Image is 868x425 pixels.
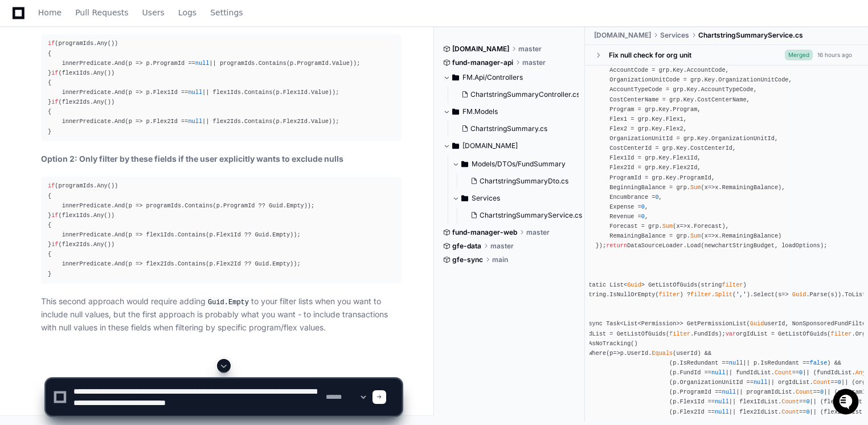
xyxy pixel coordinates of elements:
[452,255,483,264] span: gfe-sync
[750,320,764,327] span: Guid
[831,330,852,337] span: filter
[609,349,620,356] span: =>
[472,194,500,203] span: Services
[722,281,743,288] span: filter
[669,330,690,337] span: filter
[452,228,517,237] span: fund-manager-web
[627,281,641,288] span: Guid
[443,137,576,155] button: [DOMAIN_NAME]
[518,44,542,54] span: master
[452,44,509,54] span: [DOMAIN_NAME]
[480,211,582,220] span: ChartstringSummaryService.cs
[778,291,789,298] span: =>
[785,50,813,60] span: Merged
[466,173,579,189] button: ChartstringSummaryDto.cs
[113,120,138,128] span: Pylon
[210,9,243,16] span: Settings
[48,181,395,279] div: (programIds.Any()) { innerPredicate.And(p => programIds.Contains(p.ProgramId ?? Guid.Empty)); } (...
[142,9,165,16] span: Users
[492,255,508,264] span: main
[652,349,673,356] span: Equals
[705,232,708,239] span: x
[51,241,58,248] span: if
[490,242,514,251] span: master
[51,212,58,219] span: if
[80,119,138,128] a: Powered byPylon
[480,177,568,186] span: ChartstringSummaryDto.cs
[39,96,149,105] div: We're offline, we'll be back soon
[11,46,207,64] div: Welcome
[472,160,566,169] span: Models/DTOs/FundSummary
[75,9,128,16] span: Pull Requests
[736,291,746,298] span: ','
[11,11,34,34] img: PlayerZero
[452,71,459,84] svg: Directory
[470,90,580,99] span: ChartstringSummaryController.cs
[41,295,402,334] p: This second approach would require adding to your filter lists when you want to include null valu...
[655,193,658,200] span: 0
[609,50,691,59] div: Fix null check for org unit
[452,58,513,67] span: fund-manager-api
[690,183,701,190] span: Sum
[778,291,781,298] span: s
[705,232,715,239] span: =>
[609,349,613,356] span: p
[452,105,459,118] svg: Directory
[470,124,547,133] span: ChartstringSummary.cs
[48,40,55,47] span: if
[443,68,576,87] button: FM.Api/Controllers
[698,31,803,40] span: ChartstringSummaryService.cs
[705,183,708,190] span: x
[195,60,210,67] span: null
[194,88,207,102] button: Start new chat
[594,31,651,40] span: [DOMAIN_NAME]
[715,291,732,298] span: Split
[452,242,481,251] span: gfe-data
[48,39,395,136] div: (programIds.Any()) { innerPredicate.And(p => p.ProgramId == || programIds.Contains(p.ProgramId.Va...
[38,9,62,16] span: Home
[659,291,680,298] span: filter
[462,141,518,150] span: [DOMAIN_NAME]
[641,213,645,220] span: 0
[526,228,550,237] span: master
[452,189,586,207] button: Services
[462,73,523,82] span: FM.Api/Controllers
[188,118,202,125] span: null
[443,103,576,121] button: FM.Models
[39,85,187,96] div: Start new chat
[178,9,196,16] span: Logs
[11,85,32,105] img: 1736555170064-99ba0984-63c1-480f-8ee9-699278ef63ed
[188,89,202,96] span: null
[690,232,701,239] span: Sum
[41,154,343,164] strong: Option 2: Only filter by these fields if the user explicitly wants to exclude nulls
[705,183,715,190] span: =>
[792,291,806,298] span: Guid
[662,223,673,230] span: Sum
[832,387,862,418] iframe: Open customer support
[457,121,570,137] button: ChartstringSummary.cs
[641,203,645,210] span: 0
[606,242,627,249] span: return
[51,70,58,76] span: if
[676,223,679,230] span: x
[452,139,459,153] svg: Directory
[206,297,251,308] code: Guid.Empty
[462,107,498,116] span: FM.Models
[690,291,711,298] span: filter
[48,182,55,189] span: if
[51,99,58,105] span: if
[726,330,736,337] span: var
[522,58,546,67] span: master
[817,51,852,59] div: 16 hours ago
[660,31,689,40] span: Services
[452,155,586,173] button: Models/DTOs/FundSummary
[461,157,468,171] svg: Directory
[461,191,468,205] svg: Directory
[676,223,687,230] span: =>
[457,87,579,103] button: ChartstringSummaryController.cs
[466,207,582,223] button: ChartstringSummaryService.cs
